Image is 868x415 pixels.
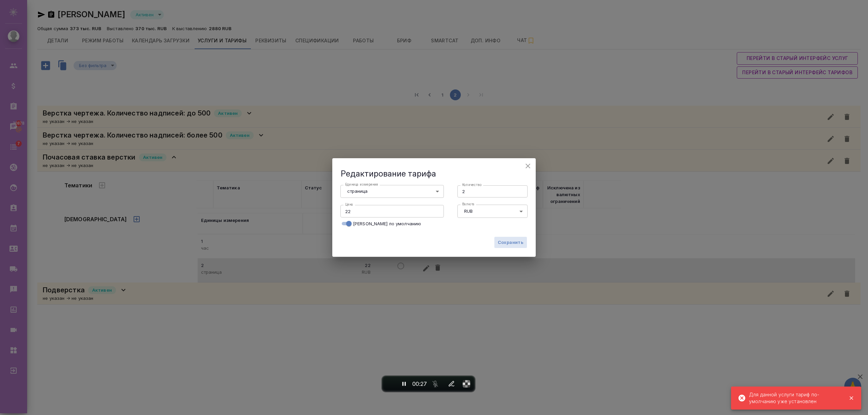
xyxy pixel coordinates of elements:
[353,220,421,227] span: [PERSON_NAME] по умолчанию
[462,208,475,214] button: RUB
[749,391,839,405] div: Для данной услуги тариф по-умолчанию уже установлен
[523,161,533,171] button: close
[494,236,527,248] button: Сохранить
[457,205,528,217] div: RUB
[844,395,858,401] button: Закрыть
[498,238,524,246] span: Сохранить
[340,185,444,198] div: страница
[341,169,436,179] span: Редактирование тарифа
[345,188,370,194] button: страница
